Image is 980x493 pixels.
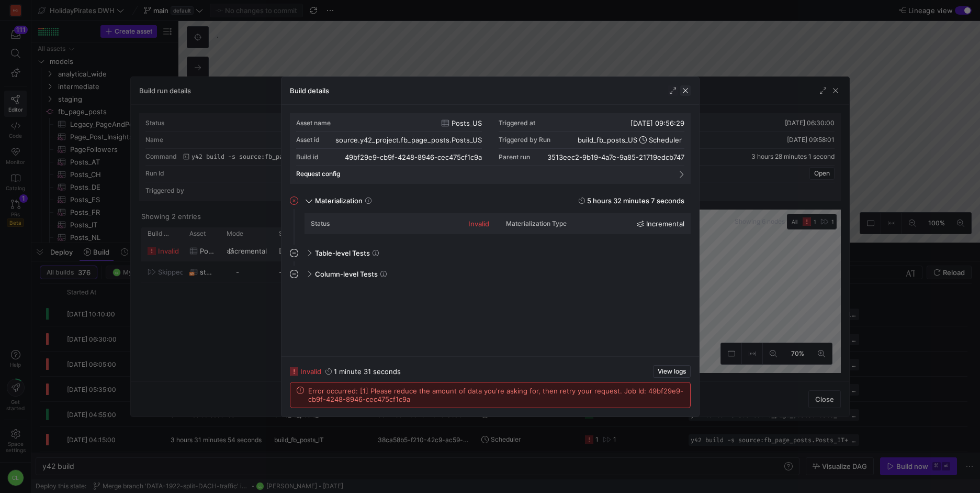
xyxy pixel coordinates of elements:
div: Status [311,220,330,227]
span: Parent run [499,154,530,161]
div: Triggered by Run [499,136,550,144]
mat-expansion-panel-header: Column-level Tests [290,266,691,282]
button: View logs [653,365,691,378]
y42-duration: 5 hours 32 minutes 7 seconds [587,196,684,205]
div: 3513eec2-9b19-4a7e-9a85-21719edcb747 [547,153,684,161]
y42-duration: 1 minute 31 seconds [334,367,401,376]
span: Materialization [315,196,363,205]
mat-expansion-panel-header: Table-level Tests [290,245,691,261]
span: Error occurred: [1] Please reduce the amount of data you're asking for, then retry your request. ... [308,387,684,403]
div: source.y42_project.fb_page_posts.Posts_US [335,136,482,144]
mat-expansion-panel-header: Request config [296,166,684,182]
span: build_fb_posts_US [578,136,637,144]
span: invalid [300,367,321,376]
h3: Build details [290,86,329,95]
span: View logs [658,368,686,375]
mat-panel-title: Request config [296,170,672,178]
span: Column-level Tests [315,270,378,278]
div: Materialization5 hours 32 minutes 7 seconds [290,213,691,245]
div: Build id [296,154,319,161]
div: Asset id [296,136,320,144]
button: build_fb_posts_USScheduler [575,134,684,146]
div: invalid [468,220,489,228]
mat-expansion-panel-header: Materialization5 hours 32 minutes 7 seconds [290,192,691,209]
div: Triggered at [499,119,535,127]
div: Materialization Type [506,220,567,227]
span: incremental [646,220,684,228]
span: Scheduler [649,136,682,144]
span: Table-level Tests [315,249,370,257]
span: [DATE] 09:56:29 [630,119,684,127]
div: 49bf29e9-cb9f-4248-8946-cec475cf1c9a [345,153,482,161]
div: Asset name [296,119,331,127]
span: Posts_US [452,119,482,127]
